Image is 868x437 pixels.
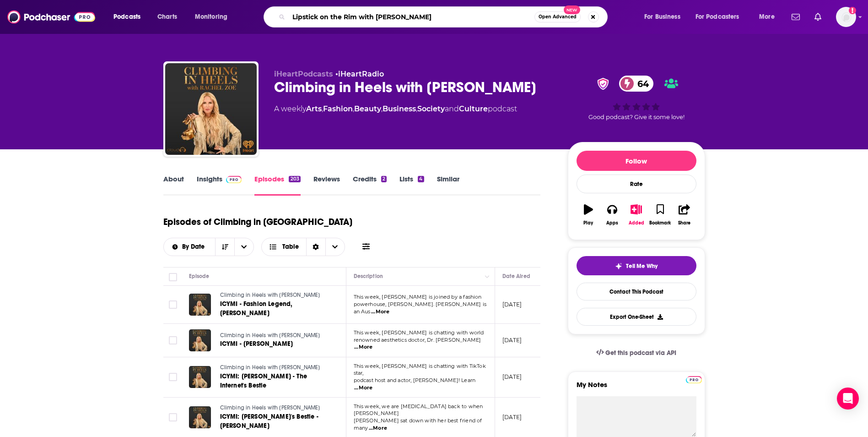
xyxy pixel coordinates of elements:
div: Bookmark [649,220,671,226]
span: Climbing in Heels with [PERSON_NAME] [220,292,320,298]
span: Toggle select row [169,413,177,421]
a: Credits2 [353,175,387,196]
button: Open AdvancedNew [534,11,581,22]
div: Apps [606,220,618,226]
button: open menu [234,238,253,256]
span: ICYMI - Fashion Legend, [PERSON_NAME] [220,300,293,317]
span: Climbing in Heels with [PERSON_NAME] [220,332,320,339]
a: ICYMI: [PERSON_NAME] - The Internet's Bestie [220,372,330,390]
span: Good podcast? Give it some love! [588,114,685,120]
input: Search podcasts, credits, & more... [289,10,534,24]
div: Play [583,220,593,226]
span: and [445,104,459,113]
svg: Add a profile image [849,7,856,14]
a: Similar [437,175,459,196]
span: For Podcasters [695,11,739,23]
a: Pro website [686,375,702,383]
a: Lists4 [399,175,424,196]
button: Follow [577,151,696,171]
a: Climbing in Heels with [PERSON_NAME] [220,291,330,300]
a: Charts [151,10,183,24]
button: open menu [690,10,753,24]
span: Open Advanced [539,15,577,19]
span: Charts [157,11,177,23]
div: Open Intercom Messenger [837,388,859,410]
a: Beauty [354,104,381,113]
p: [DATE] [502,300,522,308]
img: Climbing in Heels with Rachel Zoe [165,63,257,155]
div: Share [678,220,690,226]
span: ...More [354,344,372,351]
a: Reviews [313,175,340,196]
a: ICYMI: [PERSON_NAME]'s Bestie - [PERSON_NAME] [220,412,330,431]
span: • [335,70,384,78]
span: New [564,5,580,14]
span: Logged in as audreytaylor13 [836,7,856,27]
a: iHeartRadio [338,70,384,78]
span: Climbing in Heels with [PERSON_NAME] [220,404,320,411]
span: Monitoring [195,11,227,23]
h2: Choose List sort [163,238,254,256]
button: Sort Direction [215,238,234,256]
button: open menu [189,10,239,24]
span: Climbing in Heels with [PERSON_NAME] [220,364,320,371]
span: [PERSON_NAME] sat down with her best friend of many [354,417,482,431]
img: tell me why sparkle [615,262,622,270]
button: Export One-Sheet [577,308,696,326]
span: iHeartPodcasts [274,70,333,78]
div: Episode [189,271,210,282]
a: Arts [306,104,322,113]
img: verified Badge [594,78,612,90]
button: Choose View [261,238,345,256]
button: tell me why sparkleTell Me Why [577,256,696,275]
a: Show notifications dropdown [788,9,803,25]
img: Podchaser Pro [226,176,242,183]
span: This week, we are [MEDICAL_DATA] back to when [PERSON_NAME] [354,403,483,417]
button: Play [577,198,600,231]
div: 4 [418,176,424,182]
button: Apps [600,198,624,231]
a: Show notifications dropdown [811,9,825,25]
span: ICYMI - [PERSON_NAME] [220,340,293,348]
a: Contact This Podcast [577,283,696,300]
span: Toggle select row [169,373,177,381]
span: ICYMI: [PERSON_NAME] - The Internet's Bestie [220,372,307,389]
img: User Profile [836,7,856,27]
a: Episodes203 [254,175,300,196]
button: Added [624,198,648,231]
a: 64 [619,76,653,92]
button: open menu [753,10,786,24]
button: Bookmark [648,198,672,231]
p: [DATE] [502,373,522,381]
span: , [322,104,323,113]
img: Podchaser - Follow, Share and Rate Podcasts [7,8,95,26]
a: Fashion [323,104,353,113]
span: ...More [371,308,389,316]
img: Podchaser Pro [686,376,702,383]
span: powerhouse, [PERSON_NAME]. [PERSON_NAME] is an Aus [354,301,486,315]
a: Get this podcast via API [589,342,684,364]
span: podcast host and actor, [PERSON_NAME]! Learn [354,377,476,383]
a: Business [383,104,416,113]
span: ICYMI: [PERSON_NAME]'s Bestie - [PERSON_NAME] [220,413,318,430]
a: Climbing in Heels with [PERSON_NAME] [220,332,329,340]
div: Date Aired [502,271,530,282]
span: , [381,104,383,113]
div: Description [354,271,383,282]
div: Search podcasts, credits, & more... [272,6,616,27]
div: 203 [289,176,300,182]
span: , [416,104,417,113]
a: InsightsPodchaser Pro [197,175,242,196]
div: 2 [381,176,387,182]
div: Added [629,220,644,226]
button: open menu [107,10,152,24]
div: A weekly podcast [274,104,517,115]
h1: Episodes of Climbing in [GEOGRAPHIC_DATA] [163,216,352,228]
span: This week, [PERSON_NAME] is joined by a fashion [354,294,482,300]
button: open menu [638,10,692,24]
a: About [163,175,184,196]
div: verified Badge64Good podcast? Give it some love! [568,70,705,126]
span: Toggle select row [169,300,177,309]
